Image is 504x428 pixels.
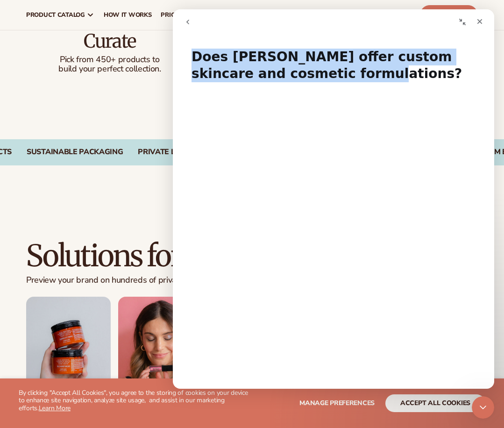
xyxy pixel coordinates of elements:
[27,148,123,157] div: SUSTAINABLE PACKAGING
[299,394,375,412] button: Manage preferences
[173,9,494,389] iframe: Intercom live chat
[26,240,322,271] h2: Solutions for every stage
[26,297,111,405] img: Shopify Image 10
[39,404,71,413] a: Learn More
[104,11,152,19] span: How It Works
[57,55,163,74] p: Pick from 450+ products to build your perfect collection.
[138,148,238,157] div: PRIVATE LABEL COSMETICS
[420,5,478,25] a: Start Free
[118,297,203,405] img: Shopify Image 12
[161,11,185,19] span: pricing
[299,399,375,407] span: Manage preferences
[26,11,85,19] span: product catalog
[472,396,494,419] iframe: Intercom live chat
[385,394,485,412] button: accept all cookies
[57,31,163,51] h3: Curate
[26,275,322,285] p: Preview your brand on hundreds of private label cosmetic products.
[19,389,252,413] p: By clicking "Accept All Cookies", you agree to the storing of cookies on your device to enhance s...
